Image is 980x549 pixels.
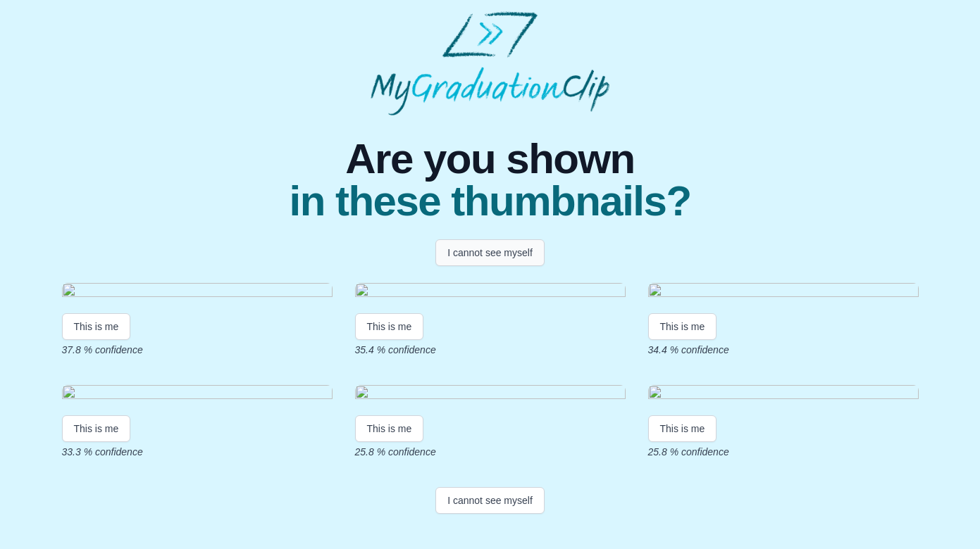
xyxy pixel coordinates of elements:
button: This is me [648,313,717,340]
p: 35.4 % confidence [355,343,626,357]
span: in these thumbnails? [289,180,690,222]
button: This is me [648,415,717,442]
button: This is me [62,313,131,340]
p: 34.4 % confidence [648,343,919,357]
p: 37.8 % confidence [62,343,333,357]
button: This is me [355,415,424,442]
img: 376b0a84c421150807c49833d3c67e148bd53bcb.gif [648,283,919,302]
button: I cannot see myself [435,239,545,266]
p: 25.8 % confidence [648,445,919,459]
img: 953dd7879cc4b8195dd0dc9d792ed96bae74384e.gif [355,385,626,404]
span: Are you shown [289,138,690,180]
img: dbb94182125e29460ef61ba100e429bc09e0d9e8.gif [62,283,333,302]
p: 33.3 % confidence [62,445,333,459]
img: e3b583db9d7f32bb429e7003e48d8c517e5f2f64.gif [355,283,626,302]
button: This is me [355,313,424,340]
img: 9d622efb6483dc2202bcac9709ea7d132499a9c1.gif [62,385,333,404]
p: 25.8 % confidence [355,445,626,459]
button: This is me [62,415,131,442]
img: 0c46e5366e72099bda422f6d1fcc68b62cda94ee.gif [648,385,919,404]
img: MyGraduationClip [371,11,610,115]
button: I cannot see myself [435,487,545,514]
